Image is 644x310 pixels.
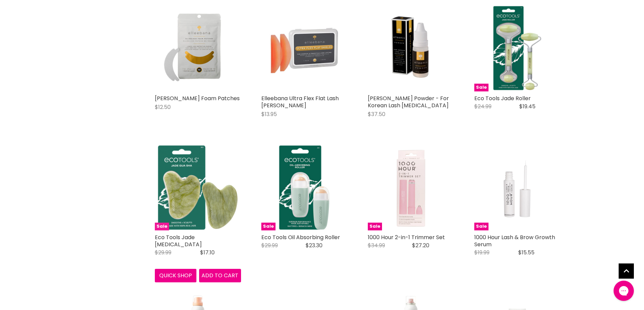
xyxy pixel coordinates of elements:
[474,103,492,110] span: $24.99
[155,144,241,230] img: Eco Tools Jade Gua Sha
[368,110,385,118] span: $37.50
[155,233,202,248] a: Eco Tools Jade [MEDICAL_DATA]
[474,144,560,230] img: 1000 Hour Lash & Brow Growth Serum
[261,94,339,109] a: Elleebana Ultra Flex Flat Lash [PERSON_NAME]
[261,223,276,230] span: Sale
[155,103,171,111] span: $12.50
[261,242,278,249] span: $29.99
[368,94,449,109] a: [PERSON_NAME] Powder - For Korean Lash [MEDICAL_DATA]
[261,144,348,230] img: Eco Tools Oil Absorbing Roller
[474,94,531,102] a: Eco Tools Jade Roller
[412,242,429,249] span: $27.20
[155,223,169,230] span: Sale
[155,94,240,102] a: [PERSON_NAME] Foam Patches
[474,223,488,230] span: Sale
[201,272,238,279] span: Add to cart
[368,233,445,241] a: 1000 Hour 2-in-1 Trimmer Set
[474,249,490,256] span: $19.99
[610,278,637,303] iframe: Gorgias live chat messenger
[368,223,382,230] span: Sale
[155,144,241,230] a: Eco Tools Jade Gua Sha Sale
[474,84,488,91] span: Sale
[474,5,560,91] a: Eco Tools Jade Roller Eco Tools Jade Roller Sale
[474,144,560,230] a: 1000 Hour Lash & Brow Growth Serum 1000 Hour Lash & Brow Growth Serum Sale
[368,5,454,91] img: Elleebana ElleeMix Powder - For Korean Lash Lift Technique
[474,233,555,248] a: 1000 Hour Lash & Brow Growth Serum
[261,110,277,118] span: $13.95
[474,5,560,91] img: Eco Tools Jade Roller
[199,269,241,282] button: Add to cart
[306,242,323,249] span: $23.30
[155,269,197,282] button: Quick shop
[155,5,241,91] img: Elleebana ElleeLuxe Foam Patches
[261,5,348,91] img: Elleebana Ultra Flex Flat Lash Shields
[518,249,534,256] span: $15.55
[155,249,171,256] span: $29.99
[519,103,535,110] span: $19.45
[261,233,340,241] a: Eco Tools Oil Absorbing Roller
[368,144,454,230] a: 1000 Hour 2-in-1 Trimmer Set 1000 Hour 2-in-1 Trimmer Set Sale
[368,144,454,230] img: 1000 Hour 2-in-1 Trimmer Set
[368,242,385,249] span: $34.99
[261,144,348,230] a: Eco Tools Oil Absorbing Roller Eco Tools Oil Absorbing Roller Sale
[200,249,215,256] span: $17.10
